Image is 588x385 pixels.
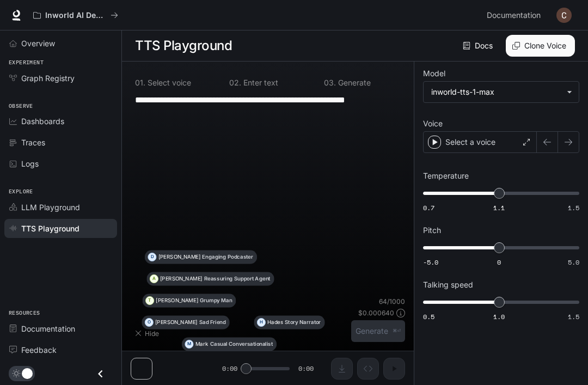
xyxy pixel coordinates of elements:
[21,38,55,49] span: Overview
[423,258,438,267] span: -5.0
[145,79,191,87] p: Select voice
[4,154,117,173] a: Logs
[143,294,236,308] button: T[PERSON_NAME]Grumpy Man
[155,320,198,325] p: [PERSON_NAME]
[21,201,80,213] span: LLM Playground
[506,35,575,57] button: Clone Voice
[142,315,230,329] button: O[PERSON_NAME]Sad Friend
[195,341,209,347] p: Mark
[156,298,198,303] p: [PERSON_NAME]
[22,367,33,379] span: Dark mode toggle
[358,308,394,317] p: $ 0.000640
[4,133,117,152] a: Traces
[493,203,505,212] span: 1.1
[4,319,117,338] a: Documentation
[258,315,265,329] div: H
[568,312,579,321] span: 1.5
[423,227,441,234] p: Pitch
[423,120,443,127] p: Voice
[4,340,117,359] a: Feedback
[285,320,321,325] p: Story Narrator
[254,315,324,329] button: HHadesStory Narrator
[423,203,434,212] span: 0.7
[445,137,495,148] p: Select a voice
[185,337,193,351] div: M
[88,363,113,385] button: Close drawer
[21,115,64,127] span: Dashboards
[493,312,505,321] span: 1.0
[150,272,158,286] div: A
[21,344,57,356] span: Feedback
[423,312,434,321] span: 0.5
[423,172,469,180] p: Temperature
[568,258,579,267] span: 5.0
[241,79,278,87] p: Enter text
[431,87,561,97] div: inworld-tts-1-max
[21,72,75,84] span: Graph Registry
[145,315,153,329] div: O
[4,219,117,238] a: TTS Playground
[461,35,497,57] a: Docs
[556,8,572,23] img: User avatar
[160,276,203,282] p: [PERSON_NAME]
[202,254,253,260] p: Engaging Podcaster
[145,250,257,264] button: D[PERSON_NAME]Engaging Podcaster
[21,158,39,169] span: Logs
[21,223,79,234] span: TTS Playground
[336,79,371,87] p: Generate
[482,4,549,26] a: Documentation
[229,79,241,87] p: 0 2 .
[21,323,75,334] span: Documentation
[4,69,117,88] a: Graph Registry
[324,79,336,87] p: 0 3 .
[553,4,575,26] button: User avatar
[21,137,45,148] span: Traces
[423,70,445,77] p: Model
[148,250,156,264] div: D
[4,112,117,131] a: Dashboards
[487,9,541,22] span: Documentation
[28,4,123,26] button: All workspaces
[423,281,473,289] p: Talking speed
[146,294,154,308] div: T
[131,325,166,342] button: Hide
[267,320,283,325] p: Hades
[497,258,501,267] span: 0
[199,320,226,325] p: Sad Friend
[210,341,273,347] p: Casual Conversationalist
[4,198,117,217] a: LLM Playground
[135,79,145,87] p: 0 1 .
[4,34,117,53] a: Overview
[200,298,232,303] p: Grumpy Man
[379,297,405,306] p: 64 / 1000
[135,35,232,57] h1: TTS Playground
[568,203,579,212] span: 1.5
[158,254,201,260] p: [PERSON_NAME]
[424,82,579,102] div: inworld-tts-1-max
[182,337,277,351] button: MMarkCasual Conversationalist
[146,272,274,286] button: A[PERSON_NAME]Reassuring Support Agent
[204,276,271,282] p: Reassuring Support Agent
[45,11,106,20] p: Inworld AI Demos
